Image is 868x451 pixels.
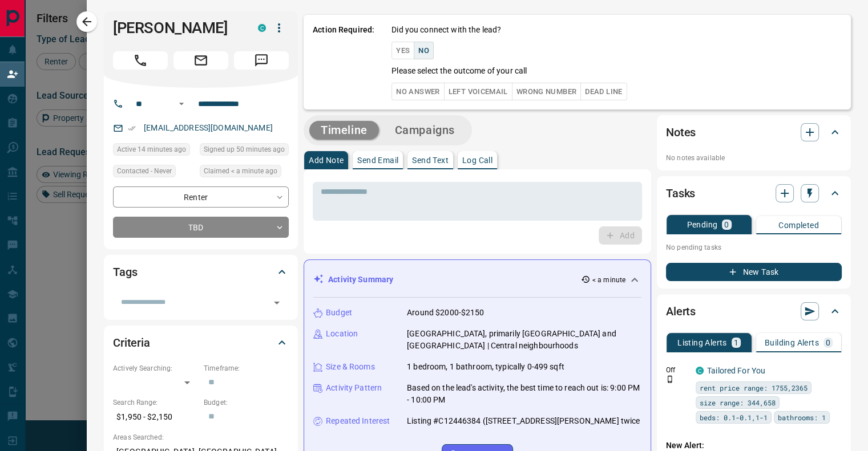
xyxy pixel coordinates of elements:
[666,153,842,163] p: No notes available
[666,365,689,375] p: Off
[328,274,393,286] p: Activity Summary
[383,121,466,140] button: Campaigns
[234,51,289,70] span: Message
[113,19,241,37] h1: [PERSON_NAME]
[309,121,379,140] button: Timeline
[778,221,819,229] p: Completed
[326,328,358,340] p: Location
[173,51,228,70] span: Email
[391,42,414,59] button: Yes
[113,334,150,352] h2: Criteria
[113,397,198,408] p: Search Range:
[200,165,289,181] div: Sat Oct 11 2025
[113,51,168,70] span: Call
[677,339,727,347] p: Listing Alerts
[826,339,830,347] p: 0
[407,328,641,352] p: [GEOGRAPHIC_DATA], primarily [GEOGRAPHIC_DATA] and [GEOGRAPHIC_DATA] | Central neighbourhoods
[580,83,627,100] button: Dead Line
[666,180,842,207] div: Tasks
[117,144,186,155] span: Active 14 minutes ago
[462,156,492,164] p: Log Call
[113,363,198,373] p: Actively Searching:
[700,412,768,423] span: beds: 0.1-0.1,1-1
[407,382,641,406] p: Based on the lead's activity, the best time to reach out is: 9:00 PM - 10:00 PM
[117,165,172,177] span: Contacted - Never
[512,83,581,100] button: Wrong Number
[258,24,266,32] div: condos.ca
[592,275,625,285] p: < a minute
[696,367,704,375] div: condos.ca
[326,382,382,394] p: Activity Pattern
[204,165,277,177] span: Claimed < a minute ago
[391,83,444,100] button: No Answer
[128,124,136,132] svg: Email Verified
[313,269,641,290] div: Activity Summary< a minute
[144,123,273,132] a: [EMAIL_ADDRESS][DOMAIN_NAME]
[666,239,842,256] p: No pending tasks
[444,83,512,100] button: Left Voicemail
[666,302,696,320] h2: Alerts
[204,363,289,373] p: Timeframe:
[113,258,289,286] div: Tags
[666,375,674,383] svg: Push Notification Only
[666,184,695,202] h2: Tasks
[765,339,819,347] p: Building Alerts
[407,361,564,373] p: 1 bedroom, 1 bathroom, typically 0-499 sqft
[724,221,729,229] p: 0
[326,415,390,427] p: Repeated Interest
[414,42,434,59] button: No
[326,307,352,319] p: Budget
[113,186,289,208] div: Renter
[391,65,527,77] p: Please select the outcome of your call
[407,307,484,319] p: Around $2000-$2150
[357,156,398,164] p: Send Email
[313,24,374,100] p: Action Required:
[778,412,826,423] span: bathrooms: 1
[666,123,696,141] h2: Notes
[666,298,842,325] div: Alerts
[175,97,188,111] button: Open
[204,397,289,408] p: Budget:
[734,339,738,347] p: 1
[666,263,842,281] button: New Task
[687,221,717,229] p: Pending
[700,382,808,393] span: rent price range: 1755,2365
[700,397,776,408] span: size range: 344,658
[113,432,289,442] p: Areas Searched:
[309,156,344,164] p: Add Note
[391,24,501,36] p: Did you connect with the lead?
[113,143,194,159] div: Sat Oct 11 2025
[204,144,285,155] span: Signed up 50 minutes ago
[707,366,765,375] a: Tailored For You
[200,143,289,159] div: Sat Oct 11 2025
[326,361,375,373] p: Size & Rooms
[666,119,842,146] div: Notes
[113,217,289,238] div: TBD
[113,263,137,281] h2: Tags
[407,415,640,427] p: Listing #C12446384 ([STREET_ADDRESS][PERSON_NAME] twice
[113,408,198,426] p: $1,950 - $2,150
[269,295,285,311] button: Open
[113,329,289,356] div: Criteria
[412,156,449,164] p: Send Text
